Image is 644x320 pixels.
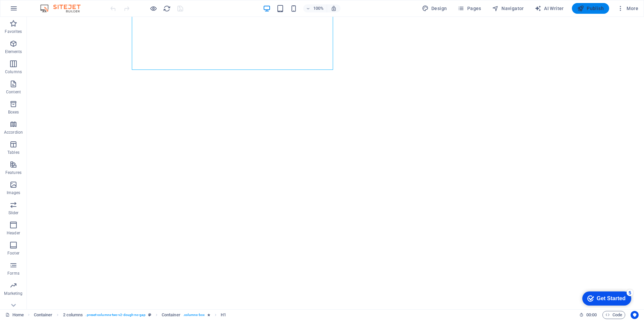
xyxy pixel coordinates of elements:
span: 00 00 [586,311,597,319]
button: Usercentrics [631,311,639,319]
i: Reload page [163,5,171,12]
p: Footer [7,250,19,256]
p: Slider [8,210,19,216]
p: Content [6,89,21,95]
div: Get Started [20,7,49,13]
p: Accordion [4,130,23,135]
button: reload [163,4,171,12]
h6: Session time [579,311,597,319]
button: Pages [455,3,484,14]
p: Boxes [8,109,19,115]
div: 5 [50,1,56,8]
p: Columns [5,69,22,75]
img: Editor Logo [39,4,89,12]
button: Click here to leave preview mode and continue editing [149,4,157,12]
p: Forms [7,271,19,276]
span: : [591,312,592,317]
span: . preset-columns-two-v2-dough-no-gap [86,311,145,319]
button: Navigator [489,3,527,14]
i: Element contains an animation [207,313,210,317]
p: Images [7,190,20,195]
button: Design [419,3,450,14]
span: AI Writer [535,5,564,12]
p: Marketing [4,291,22,296]
button: Code [602,311,625,319]
button: 100% [303,4,327,12]
i: On resize automatically adjust zoom level to fit chosen device. [331,5,337,11]
p: Features [5,170,21,175]
p: Header [7,230,20,236]
span: Code [605,311,622,319]
i: This element is a customizable preset [148,313,151,317]
button: More [614,3,641,14]
div: Get Started 5 items remaining, 0% complete [5,3,54,17]
span: Navigator [492,5,524,12]
span: . columns-box [183,311,205,319]
span: Click to select. Double-click to edit [162,311,180,319]
span: Click to select. Double-click to edit [221,311,226,319]
span: Click to select. Double-click to edit [34,311,53,319]
span: Design [422,5,447,12]
p: Elements [5,49,22,54]
p: Favorites [5,29,22,34]
div: Design (Ctrl+Alt+Y) [419,3,450,14]
span: Publish [577,5,604,12]
h6: 100% [313,4,324,12]
span: More [617,5,638,12]
button: Publish [572,3,609,14]
span: Pages [458,5,481,12]
p: Tables [7,150,19,155]
span: Click to select. Double-click to edit [63,311,83,319]
a: Click to cancel selection. Double-click to open Pages [5,311,24,319]
nav: breadcrumb [34,311,226,319]
button: AI Writer [532,3,567,14]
